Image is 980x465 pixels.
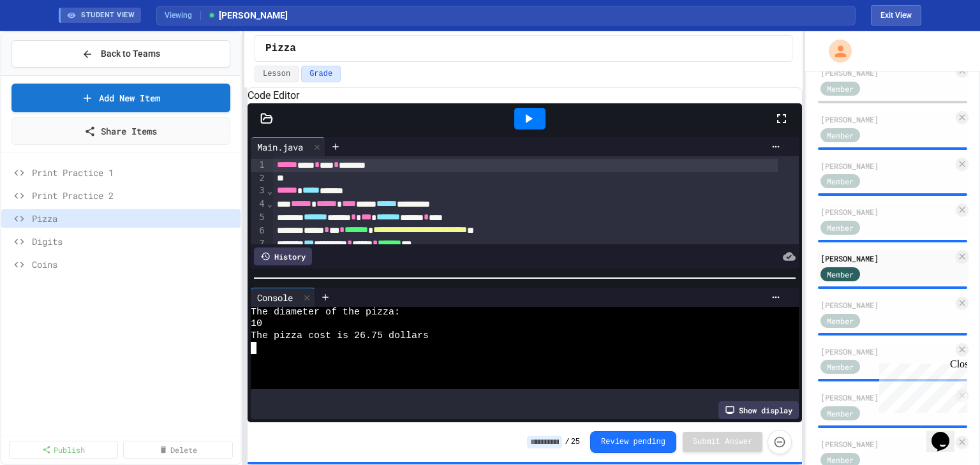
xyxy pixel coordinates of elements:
[820,67,953,78] div: [PERSON_NAME]
[251,172,267,185] div: 2
[827,83,854,94] span: Member
[251,307,400,318] span: The diameter of the pizza:
[251,198,267,211] div: 4
[265,41,296,56] span: Pizza
[874,358,967,413] iframe: chat widget
[101,47,160,61] span: Back to Teams
[820,299,953,311] div: [PERSON_NAME]
[9,441,118,459] a: Publish
[267,198,273,209] span: Fold line
[165,10,201,21] span: Viewing
[32,258,235,271] span: Coins
[251,225,267,238] div: 6
[693,437,753,447] span: Submit Answer
[251,330,429,342] span: The pizza cost is 26.75 dollars
[255,66,299,82] button: Lesson
[251,211,267,225] div: 5
[254,247,312,265] div: History
[11,84,230,112] a: Add New Item
[827,222,854,233] span: Member
[32,212,235,225] span: Pizza
[32,235,235,248] span: Digits
[820,114,953,125] div: [PERSON_NAME]
[926,414,967,452] iframe: chat widget
[718,401,799,419] div: Show display
[301,66,341,82] button: Grade
[251,140,309,154] div: Main.java
[571,437,580,447] span: 25
[827,408,854,419] span: Member
[565,437,569,447] span: /
[251,237,267,251] div: 7
[32,189,235,202] span: Print Practice 2
[251,288,315,307] div: Console
[11,117,230,145] a: Share Items
[251,137,325,156] div: Main.java
[5,5,88,81] div: Chat with us now!Close
[820,206,953,218] div: [PERSON_NAME]
[11,40,230,68] button: Back to Teams
[251,184,267,198] div: 3
[81,10,135,21] span: STUDENT VIEW
[827,175,854,187] span: Member
[827,361,854,373] span: Member
[251,318,262,330] span: 10
[815,36,855,66] div: My Account
[871,5,921,26] button: Exit student view
[683,432,763,452] button: Submit Answer
[820,253,953,264] div: [PERSON_NAME]
[267,186,273,196] span: Fold line
[820,438,953,450] div: [PERSON_NAME]
[251,159,267,172] div: 1
[251,291,299,304] div: Console
[820,160,953,172] div: [PERSON_NAME]
[827,315,854,327] span: Member
[820,346,953,357] div: [PERSON_NAME]
[827,129,854,141] span: Member
[248,88,803,103] h6: Code Editor
[827,269,854,280] span: Member
[123,441,232,459] a: Delete
[768,430,792,454] button: Force resubmission of student's answer (Admin only)
[590,431,676,453] button: Review pending
[207,9,288,22] span: [PERSON_NAME]
[32,166,235,179] span: Print Practice 1
[820,392,953,403] div: [PERSON_NAME]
